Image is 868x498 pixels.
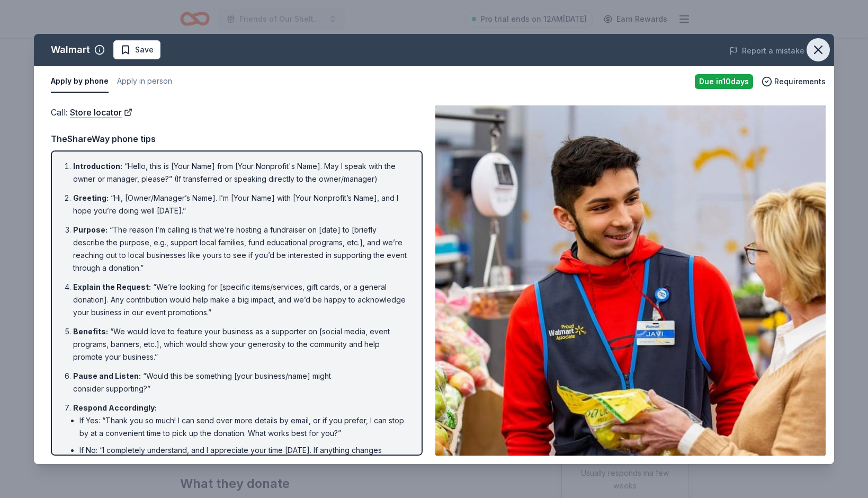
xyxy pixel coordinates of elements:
[729,45,804,57] button: Report a mistake
[695,74,753,89] div: Due in 10 days
[73,371,141,380] span: Pause and Listen :
[79,414,407,440] li: If Yes: “Thank you so much! I can send over more details by email, or if you prefer, I can stop b...
[73,282,151,291] span: Explain the Request :
[117,70,172,93] button: Apply in person
[73,162,122,171] span: Introduction :
[73,225,108,234] span: Purpose :
[774,75,826,88] span: Requirements
[73,193,109,202] span: Greeting :
[73,403,157,412] span: Respond Accordingly :
[73,327,108,336] span: Benefits :
[73,160,407,185] li: “Hello, this is [Your Name] from [Your Nonprofit's Name]. May I speak with the owner or manager, ...
[135,43,154,56] span: Save
[51,41,90,58] div: Walmart
[51,132,423,146] div: TheShareWay phone tips
[51,70,109,93] button: Apply by phone
[79,444,407,482] li: If No: “I completely understand, and I appreciate your time [DATE]. If anything changes or if you...
[73,192,407,217] li: “Hi, [Owner/Manager’s Name]. I’m [Your Name] with [Your Nonprofit’s Name], and I hope you’re doin...
[51,105,423,119] div: Call :
[73,370,407,395] li: “Would this be something [your business/name] might consider supporting?”
[762,75,826,88] button: Requirements
[73,224,407,274] li: “The reason I’m calling is that we’re hosting a fundraiser on [date] to [briefly describe the pur...
[73,325,407,363] li: “We would love to feature your business as a supporter on [social media, event programs, banners,...
[435,105,826,456] img: Image for Walmart
[113,40,160,59] button: Save
[73,281,407,319] li: “We’re looking for [specific items/services, gift cards, or a general donation]. Any contribution...
[70,105,132,119] a: Store locator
